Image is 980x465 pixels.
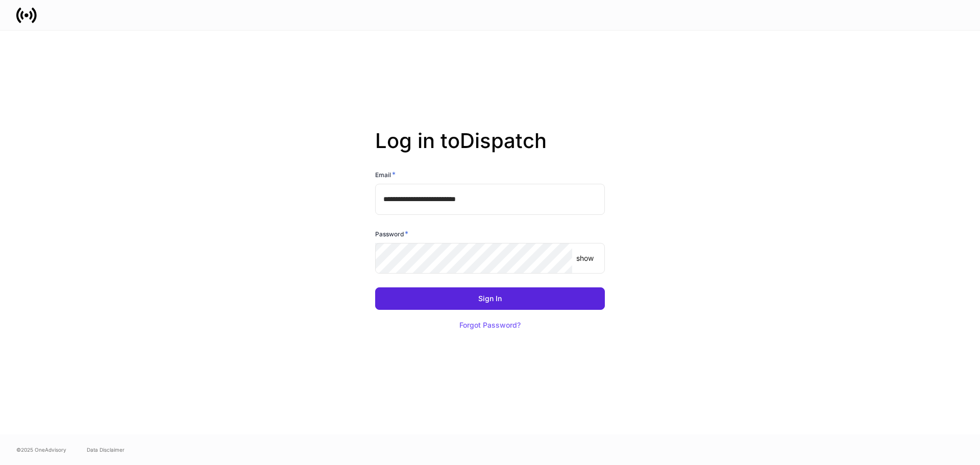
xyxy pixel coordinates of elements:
p: show [576,253,594,263]
h6: Email [375,169,396,180]
div: Sign In [478,295,502,302]
span: © 2025 OneAdvisory [16,446,66,454]
h2: Log in to Dispatch [375,129,605,169]
div: Forgot Password? [459,322,521,329]
button: Sign In [375,287,605,310]
button: Forgot Password? [447,314,533,336]
h6: Password [375,229,408,239]
a: Data Disclaimer [87,446,125,454]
